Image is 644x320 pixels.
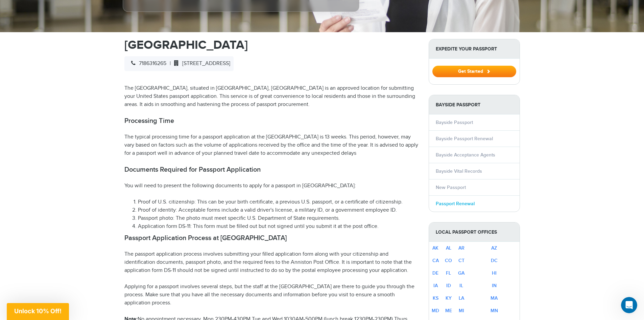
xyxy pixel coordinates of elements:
a: FL [446,270,451,276]
a: AZ [491,245,497,251]
h1: [GEOGRAPHIC_DATA] [124,39,419,51]
a: Passport Renewal [436,201,475,207]
span: Unlock 10% Off! [14,307,62,315]
strong: Local Passport Offices [429,222,520,242]
a: MI [459,308,464,314]
a: ME [445,308,452,314]
a: HI [492,270,497,276]
li: Proof of identity: Acceptable forms include a valid driver's license, a military ID, or a governm... [138,206,419,214]
a: CT [458,258,464,263]
a: MA [491,295,498,301]
a: LA [459,295,464,301]
div: Unlock 10% Off! [7,303,69,320]
li: Passport photo: The photo must meet specific U.S. Department of State requirements. [138,214,419,222]
div: | [124,56,234,71]
p: The passport application process involves submitting your filled application form along with your... [124,250,419,275]
p: The [GEOGRAPHIC_DATA], situated in [GEOGRAPHIC_DATA], [GEOGRAPHIC_DATA] is an approved location f... [124,84,419,109]
strong: Bayside Passport [429,95,520,114]
a: New Passport [436,185,466,190]
a: Bayside Passport Renewal [436,136,493,142]
a: MD [432,308,439,314]
li: Proof of U.S. citizenship: This can be your birth certificate, a previous U.S. passport, or a cer... [138,198,419,206]
h2: Processing Time [124,117,419,125]
a: KY [446,295,452,301]
a: AK [432,245,438,251]
li: Application form DS-11: This form must be filled out but not signed until you submit it at the po... [138,222,419,231]
a: AR [458,245,464,251]
a: IA [433,283,438,289]
h2: Passport Application Process at [GEOGRAPHIC_DATA] [124,234,419,242]
a: Bayside Passport [436,120,473,125]
a: CO [445,258,452,263]
p: You will need to present the following documents to apply for a passport in [GEOGRAPHIC_DATA]: [124,182,419,190]
a: CA [432,258,439,263]
a: AL [446,245,451,251]
a: DE [432,270,438,276]
a: Bayside Vital Records [436,168,482,174]
iframe: Intercom live chat [621,297,637,313]
button: Get Started [432,66,516,77]
a: IN [492,283,497,289]
a: MN [491,308,498,314]
strong: Expedite Your Passport [429,39,520,59]
a: DC [491,258,498,263]
p: The typical processing time for a passport application at the [GEOGRAPHIC_DATA] is 13 weeks. This... [124,133,419,157]
a: Bayside Acceptance Agents [436,152,495,158]
a: KS [433,295,438,301]
a: Get Started [432,68,516,74]
span: 7186316265 [128,60,166,67]
a: ID [446,283,451,289]
p: Applying for a passport involves several steps, but the staff at the [GEOGRAPHIC_DATA] are there ... [124,283,419,307]
a: IL [459,283,463,289]
span: [STREET_ADDRESS] [171,60,230,67]
a: GA [458,270,464,276]
h2: Documents Required for Passport Application [124,166,419,174]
